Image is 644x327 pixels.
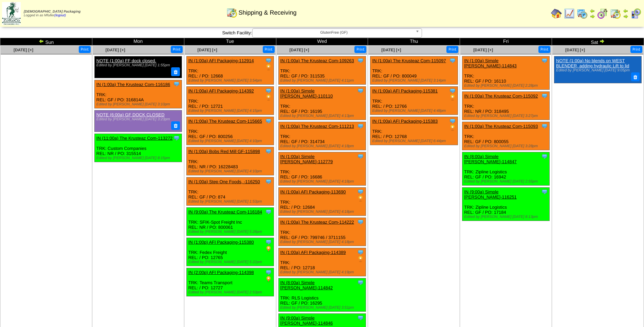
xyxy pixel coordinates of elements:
div: TRK: REL: NR / PO: 16228483 [186,147,274,175]
a: IN (1:00a) The Krusteaz Com-115097 [372,58,446,63]
div: TRK: REL: GF / PO: 800256 [186,117,274,145]
img: Tooltip [357,314,364,321]
div: Edited by [PERSON_NAME] [DATE] 3:54pm [188,79,274,83]
div: Edited by [PERSON_NAME] [DATE] 4:10pm [188,169,274,173]
div: Edited by [PERSON_NAME] [DATE] 3:10pm [96,102,182,106]
a: IN (1:00a) AFI Packaging-115383 [372,119,438,124]
img: arrowleft.gif [623,8,628,14]
div: TRK: REL: / PO: 12768 [370,117,458,145]
td: Sun [0,38,92,46]
span: Shipping & Receiving [238,9,296,16]
a: [DATE] [+] [473,48,493,52]
a: IN (1:00a) AFI Packaging-112914 [188,58,254,63]
a: IN (1:00a) The Krusteaz Com-115665 [188,119,262,124]
img: Tooltip [357,87,364,94]
a: IN (1:00p) AFI Packaging-115380 [188,240,254,245]
img: Tooltip [265,239,272,245]
span: [DATE] [+] [289,48,309,52]
span: Logged in as Mfuller [24,10,80,17]
div: Edited by [PERSON_NAME] [DATE] 5:28pm [188,230,274,234]
a: [DATE] [+] [381,48,401,52]
div: Edited by [PERSON_NAME] [DATE] 6:44pm [372,139,457,143]
td: Thu [368,38,460,46]
img: calendarprod.gif [577,8,588,19]
a: IN (1:00a) AFI Packaging-114392 [188,88,254,93]
td: Fri [460,38,552,46]
a: IN (1:00a) Simple [PERSON_NAME]-112779 [280,154,333,164]
div: TRK: REL: GF / PO: 314734 [278,122,366,150]
a: IN (1:00a) The Krusteaz Com-114222 [280,220,354,225]
img: Tooltip [357,219,364,225]
a: IN (1:00a) The Krusteaz Com-115093 [464,124,538,129]
div: TRK: REL: / PO: 12721 [186,87,274,115]
div: TRK: REL: GF / PO: 16195 [278,87,366,120]
img: Tooltip [357,188,364,195]
div: Edited by [PERSON_NAME] [DATE] 9:05pm [556,68,638,72]
div: TRK: Zipline Logistics REL: GF / PO: 17184 [462,188,550,221]
a: IN (9:00a) Simple [PERSON_NAME]-116251 [464,189,517,200]
button: Print [538,46,550,53]
img: Tooltip [265,208,272,215]
a: [DATE] [+] [198,48,217,52]
a: IN (1:00a) Simple [PERSON_NAME]-110110 [280,88,333,99]
img: Tooltip [357,249,364,256]
a: NOTE (1:00a) FF dock closed. [96,58,156,63]
div: TRK: REL: GF / PO: 800049 [370,56,458,85]
div: TRK: REL: / PO: 12766 [370,87,458,115]
a: IN (1:00a) Bobs Red Mill GF-115898 [188,149,260,154]
div: Edited by [PERSON_NAME] [DATE] 4:19pm [280,270,366,274]
img: Tooltip [173,81,180,87]
a: IN (8:00a) Simple [PERSON_NAME]-114847 [464,154,517,164]
a: IN (8:00a) Simple [PERSON_NAME]-114842 [280,280,333,290]
img: Tooltip [265,269,272,276]
a: IN (1:00a) AFI Packaging-114389 [280,250,346,255]
img: Tooltip [449,87,456,94]
div: TRK: RLS Logistics REL: GF / PO: 16295 [278,278,366,312]
td: Mon [92,38,184,46]
button: Delete Note [171,67,180,76]
div: TRK: REL: NR / PO: 318495 [462,92,550,120]
img: PO [265,276,272,282]
img: arrowright.gif [599,38,605,44]
div: Edited by [PERSON_NAME] [DATE] 3:14pm [372,79,457,83]
img: line_graph.gif [564,8,575,19]
img: Tooltip [541,57,548,64]
div: Edited by [PERSON_NAME] [DATE] 2:28pm [464,84,549,88]
div: TRK: REL: GF / PO: 311535 [278,56,366,85]
img: Tooltip [265,148,272,155]
a: IN (11:00a) The Krusteaz Com-113272 [96,136,173,141]
div: Edited by [PERSON_NAME] [DATE] 2:53pm [188,290,274,294]
div: TRK: Zipline Logistics REL: GF / PO: 16942 [462,152,550,186]
div: TRK: Teams Transport REL: / PO: 12727 [186,268,274,296]
img: Tooltip [265,178,272,185]
img: calendarcustomer.gif [630,8,641,19]
a: [DATE] [+] [106,48,125,52]
a: IN (9:00a) Simple [PERSON_NAME]-114846 [280,315,333,326]
div: Edited by [PERSON_NAME] [DATE] 3:28pm [464,144,549,148]
img: Tooltip [541,153,548,160]
img: Tooltip [265,57,272,64]
img: PO [449,94,456,101]
div: TRK: REL: / PO: 12684 [278,188,366,216]
td: Sat [552,38,644,46]
div: Edited by [PERSON_NAME] [DATE] 3:23pm [96,117,178,121]
div: TRK: REL: GF / PO: 16686 [278,152,366,186]
div: TRK: Custom Companies REL: NR / PO: 315514 [94,134,182,162]
td: Tue [184,38,276,46]
a: IN (1:00a) Step One Foods, -116250 [188,179,260,184]
td: Wed [276,38,368,46]
img: home.gif [551,8,562,19]
img: PO [357,195,364,202]
div: TRK: REL: GF / PO: 800055 [462,122,550,150]
img: calendarinout.gif [226,7,237,18]
button: Print [263,46,275,53]
img: Tooltip [357,57,364,64]
img: Tooltip [173,135,180,141]
img: Tooltip [357,153,364,160]
div: Edited by [PERSON_NAME] [DATE] 4:18pm [280,210,366,214]
div: TRK: Fedex Freight REL: / PO: 12765 [186,238,274,266]
img: arrowleft.gif [39,38,44,44]
span: [DATE] [+] [565,48,585,52]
